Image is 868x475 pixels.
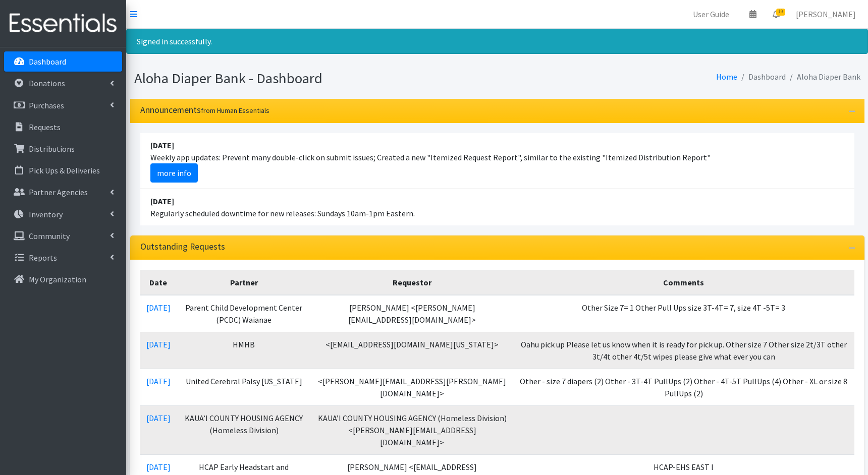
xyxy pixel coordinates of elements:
[29,165,100,175] p: Pick Ups & Deliveries
[29,209,63,219] p: Inventory
[29,253,57,263] p: Reports
[150,140,174,150] strong: [DATE]
[140,270,177,295] th: Date
[776,9,785,16] span: 19
[177,332,311,369] td: HMHB
[311,405,513,454] td: KAUA’I COUNTY HOUSING AGENCY (Homeless Division) <[PERSON_NAME][EMAIL_ADDRESS][DOMAIN_NAME]>
[513,369,854,405] td: Other - size 7 diapers (2) Other - 3T-4T PullUps (2) Other - 4T-5T PullUps (4) Other - XL or size...
[4,182,122,202] a: Partner Agencies
[140,189,854,225] li: Regularly scheduled downtime for new releases: Sundays 10am-1pm Eastern.
[737,70,786,84] li: Dashboard
[4,226,122,246] a: Community
[146,413,171,423] a: [DATE]
[201,106,269,115] small: from Human Essentials
[29,100,64,110] p: Purchases
[685,4,737,24] a: User Guide
[788,4,864,24] a: [PERSON_NAME]
[311,295,513,332] td: [PERSON_NAME] <[PERSON_NAME][EMAIL_ADDRESS][DOMAIN_NAME]>
[140,133,854,189] li: Weekly app updates: Prevent many double-click on submit issues; Created a new "Itemized Request R...
[146,376,171,386] a: [DATE]
[4,139,122,159] a: Distributions
[29,78,65,88] p: Donations
[29,187,88,197] p: Partner Agencies
[29,56,66,67] p: Dashboard
[29,274,86,284] p: My Organization
[716,72,737,82] a: Home
[4,160,122,181] a: Pick Ups & Deliveries
[29,144,75,154] p: Distributions
[4,95,122,115] a: Purchases
[311,332,513,369] td: <[EMAIL_ADDRESS][DOMAIN_NAME][US_STATE]>
[4,7,122,40] img: HumanEssentials
[29,122,61,132] p: Requests
[4,117,122,137] a: Requests
[146,462,171,472] a: [DATE]
[513,270,854,295] th: Comments
[177,405,311,454] td: KAUA’I COUNTY HOUSING AGENCY (Homeless Division)
[4,269,122,289] a: My Organization
[4,51,122,72] a: Dashboard
[140,242,225,252] h3: Outstanding Requests
[126,29,868,54] div: Signed in successfully.
[150,163,198,183] a: more info
[786,70,860,84] li: Aloha Diaper Bank
[146,303,171,313] a: [DATE]
[150,196,174,206] strong: [DATE]
[29,231,70,241] p: Community
[177,270,311,295] th: Partner
[311,270,513,295] th: Requestor
[4,248,122,268] a: Reports
[177,369,311,405] td: United Cerebral Palsy [US_STATE]
[146,339,171,349] a: [DATE]
[311,369,513,405] td: <[PERSON_NAME][EMAIL_ADDRESS][PERSON_NAME][DOMAIN_NAME]>
[4,204,122,224] a: Inventory
[4,73,122,93] a: Donations
[513,332,854,369] td: Oahu pick up Please let us know when it is ready for pick up. Other size 7 Other size 2t/3T other...
[134,70,494,87] h1: Aloha Diaper Bank - Dashboard
[765,4,788,24] a: 19
[140,105,269,115] h3: Announcements
[177,295,311,332] td: Parent Child Development Center (PCDC) Waianae
[513,295,854,332] td: Other Size 7= 1 Other Pull Ups size 3T-4T= 7, size 4T -5T= 3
